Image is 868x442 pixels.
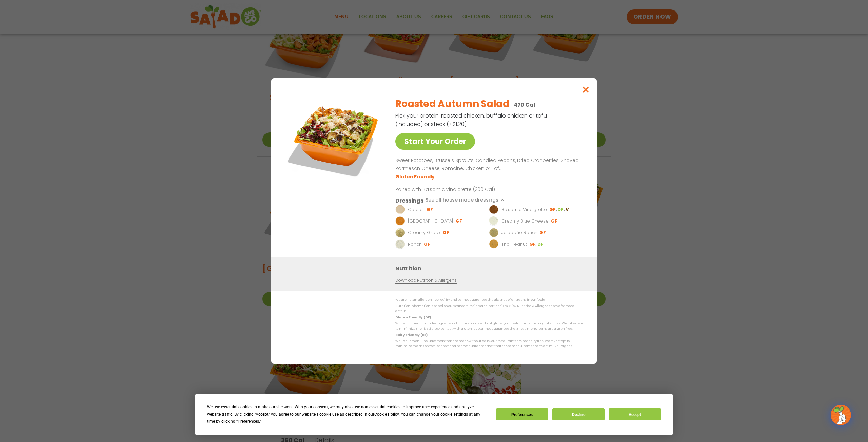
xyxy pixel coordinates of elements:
[395,264,587,273] h3: Nutrition
[501,241,527,248] p: Thai Peanut
[427,207,434,213] li: GF
[408,206,424,213] p: Caesar
[552,408,605,420] button: Decline
[426,196,508,205] button: See all house made dressings
[395,156,580,173] p: Sweet Potatoes, Brussels Sprouts, Candied Pecans, Dried Cranberries, Shaved Parmesan Cheese, Roma...
[408,241,422,248] p: Ranch
[395,186,521,193] p: Paired with Balsamic Vinaigrette (300 Cal)
[424,241,431,247] li: GF
[395,303,583,314] p: Nutrition information is based on our standard recipes and portion sizes. Click Nutrition & Aller...
[395,205,405,214] img: Dressing preview image for Caesar
[501,229,537,236] p: Jalapeño Ranch
[238,419,259,424] span: Preferences
[529,241,537,247] li: GF
[195,394,673,435] div: Cookie Consent Prompt
[489,239,498,249] img: Dressing preview image for Thai Peanut
[496,408,548,420] button: Preferences
[501,206,547,213] p: Balsamic Vinaigrette
[395,333,427,337] strong: Dairy Friendly (DF)
[408,229,440,236] p: Creamy Greek
[489,216,498,226] img: Dressing preview image for Creamy Blue Cheese
[374,412,399,417] span: Cookie Policy
[395,239,405,249] img: Dressing preview image for Ranch
[395,216,405,226] img: Dressing preview image for BBQ Ranch
[514,101,535,109] p: 470 Cal
[566,207,569,213] li: V
[489,205,498,214] img: Dressing preview image for Balsamic Vinaigrette
[395,277,456,284] a: Download Nutrition & Allergens
[609,408,661,420] button: Accept
[395,297,583,302] p: We are not an allergen free facility and cannot guarantee the absence of allergens in our foods.
[395,111,548,128] p: Pick your protein: roasted chicken, buffalo chicken or tofu (included) or steak (+$1.20)
[557,207,565,213] li: DF
[207,404,488,425] div: We use essential cookies to make our site work. With your consent, we may also use non-essential ...
[395,196,423,205] h3: Dressings
[395,321,583,332] p: While our menu includes ingredients that are made without gluten, our restaurants are not gluten ...
[575,78,597,101] button: Close modal
[395,315,431,319] strong: Gluten Friendly (GF)
[539,230,547,236] li: GF
[395,133,475,150] a: Start Your Order
[443,230,450,236] li: GF
[537,241,544,247] li: DF
[408,218,453,225] p: [GEOGRAPHIC_DATA]
[489,228,498,237] img: Dressing preview image for Jalapeño Ranch
[831,405,850,424] img: wpChatIcon
[287,92,381,187] img: Featured product photo for Roasted Autumn Salad
[501,218,549,225] p: Creamy Blue Cheese
[395,173,436,181] li: Gluten Friendly
[395,339,583,349] p: While our menu includes foods that are made without dairy, our restaurants are not dairy free. We...
[395,228,405,237] img: Dressing preview image for Creamy Greek
[456,218,463,224] li: GF
[549,207,557,213] li: GF
[395,97,509,111] h2: Roasted Autumn Salad
[551,218,558,224] li: GF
